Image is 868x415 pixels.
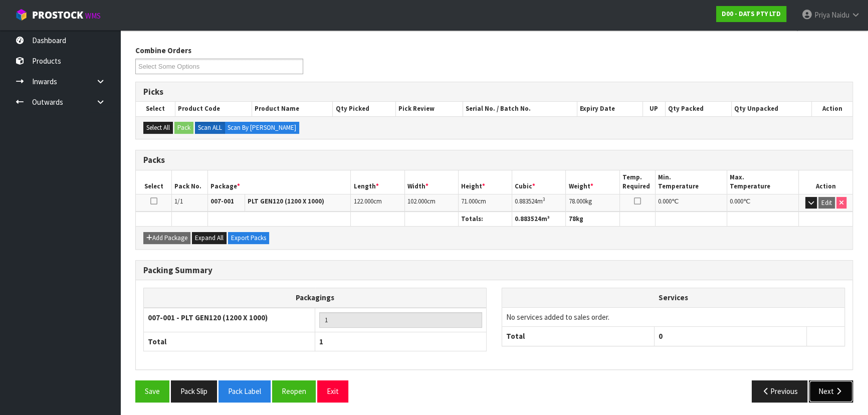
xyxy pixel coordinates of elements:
strong: 007-001 [210,197,234,205]
span: Pack [135,38,853,409]
span: Naidu [831,10,849,20]
sup: 3 [543,196,545,202]
th: Qty Unpacked [732,102,812,116]
button: Pack [174,122,193,134]
th: Serial No. / Batch No. [463,102,577,116]
strong: D00 - DATS PTY LTD [722,10,781,18]
span: 0.883524 [515,197,537,205]
label: Scan ALL [195,122,225,134]
span: 0 [659,331,663,341]
th: Length [351,170,404,194]
th: Min. Temperature [656,170,727,194]
th: Total [144,332,315,351]
th: Packagings [144,288,487,308]
th: Temp. Required [619,170,656,194]
th: Max. Temperature [727,170,799,194]
th: m³ [512,212,566,227]
th: Expiry Date [577,102,642,116]
button: Reopen [272,380,316,402]
label: Scan By [PERSON_NAME] [225,122,299,134]
button: Save [135,380,169,402]
span: 78.000 [568,197,585,205]
th: Cubic [512,170,566,194]
button: Previous [752,380,808,402]
th: Qty Packed [665,102,731,116]
span: 71.000 [461,197,478,205]
span: Expand All [195,234,224,242]
th: Totals: [458,212,512,227]
span: 0.883524 [515,215,541,223]
img: cube-alt.png [15,9,28,21]
td: No services added to sales order. [502,307,844,326]
th: Action [811,102,852,116]
th: Weight [566,170,619,194]
span: 0.000 [730,197,743,205]
button: Edit [818,197,835,209]
th: Qty Picked [333,102,396,116]
th: UP [642,102,665,116]
span: 122.000 [353,197,373,205]
label: Combine Orders [135,45,191,56]
th: Select [136,170,172,194]
td: kg [566,194,619,212]
span: Priya [814,10,830,20]
th: Select [136,102,175,116]
h3: Picks [143,87,845,97]
td: ℃ [727,194,799,212]
strong: PLT GEN120 (1200 X 1000) [248,197,324,205]
button: Pack Label [219,380,271,402]
th: Product Code [175,102,252,116]
button: Exit [317,380,348,402]
span: 78 [568,215,575,223]
th: Width [404,170,458,194]
th: Pack No. [172,170,208,194]
button: Add Package [143,232,190,244]
td: m [512,194,566,212]
h3: Packing Summary [143,266,845,275]
td: cm [404,194,458,212]
span: 1/1 [174,197,183,205]
button: Export Packs [228,232,269,244]
th: Height [458,170,512,194]
td: cm [458,194,512,212]
button: Expand All [192,232,227,244]
button: Next [809,380,853,402]
span: 0.000 [658,197,672,205]
th: Product Name [252,102,333,116]
th: kg [566,212,619,227]
a: D00 - DATS PTY LTD [716,6,786,22]
span: 102.000 [407,197,427,205]
th: Total [502,327,655,346]
span: ProStock [32,9,83,22]
td: cm [351,194,404,212]
h3: Packs [143,155,845,165]
button: Select All [143,122,173,134]
button: Pack Slip [171,380,217,402]
th: Package [207,170,351,194]
td: ℃ [656,194,727,212]
span: 1 [319,337,323,346]
strong: 007-001 - PLT GEN120 (1200 X 1000) [148,313,268,322]
small: WMS [85,11,101,21]
th: Pick Review [396,102,463,116]
th: Action [799,170,852,194]
th: Services [502,288,844,307]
